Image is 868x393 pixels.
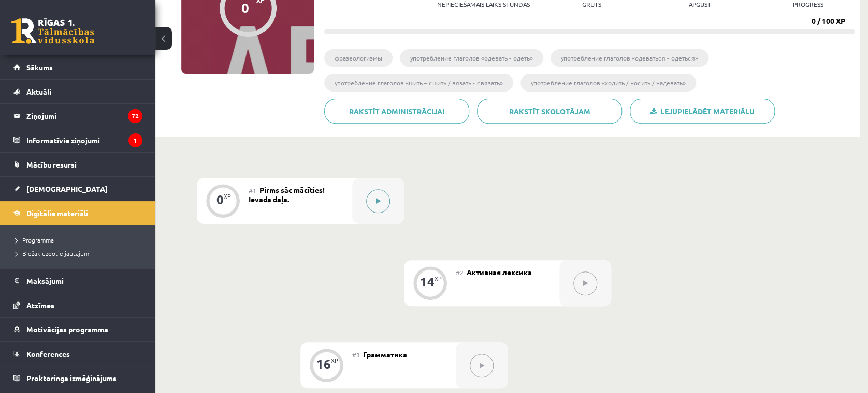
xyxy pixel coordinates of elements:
p: Nepieciešamais laiks stundās [437,1,530,8]
legend: Maksājumi [26,269,142,293]
a: [DEMOGRAPHIC_DATA] [13,177,142,201]
p: progress [793,1,823,8]
a: Digitālie materiāli [13,201,142,225]
span: #2 [456,268,464,277]
a: Ziņojumi72 [13,104,142,128]
p: Grūts [582,1,601,8]
a: Konferences [13,342,142,366]
a: Biežāk uzdotie jautājumi [16,249,145,258]
div: XP [435,276,442,281]
li: употребление глаголов «одеваться - одеться» [551,49,708,67]
span: Proktoringa izmēģinājums [26,373,117,383]
a: Informatīvie ziņojumi1 [13,128,142,152]
span: Pirms sāc mācīties! Ievada daļa. [249,185,325,204]
span: Programma [16,236,54,244]
li: употребление глаголов «ходить / носить / надевать» [520,74,696,92]
span: Sākums [26,63,53,72]
div: XP [224,193,231,199]
li: фразеологизмы [324,49,393,67]
span: Digitālie materiāli [26,208,88,218]
span: Грамматика [363,350,407,359]
a: Rakstīt skolotājam [477,99,622,124]
a: Motivācijas programma [13,318,142,341]
a: Mācību resursi [13,153,142,176]
i: 1 [128,133,142,147]
legend: Informatīvie ziņojumi [26,128,142,152]
a: Sākums [13,55,142,79]
a: Aktuāli [13,80,142,103]
legend: Ziņojumi [26,104,142,128]
span: #3 [352,351,360,359]
div: XP [331,358,338,364]
span: Konferences [26,349,70,358]
a: Maksājumi [13,269,142,293]
a: Atzīmes [13,293,142,317]
div: 16 [316,359,331,369]
i: 72 [128,109,142,123]
a: Lejupielādēt materiālu [630,99,775,124]
div: 0 [216,195,224,204]
span: Mācību resursi [26,160,77,169]
a: Proktoringa izmēģinājums [13,366,142,390]
a: Rakstīt administrācijai [324,99,469,124]
span: Biežāk uzdotie jautājumi [16,249,91,258]
span: Atzīmes [26,300,54,310]
a: Rīgas 1. Tālmācības vidusskola [11,18,94,44]
span: [DEMOGRAPHIC_DATA] [26,184,108,193]
li: употребление глаголов «одевать - одеть» [400,49,543,67]
a: Programma [16,235,145,245]
span: Aktuāli [26,87,51,96]
span: #1 [249,186,256,194]
span: Активная лексика [467,267,532,277]
p: apgūst [689,1,711,8]
li: употребление глаголов «шить – сшить / вязать - связать» [324,74,513,92]
div: 14 [420,277,435,286]
span: Motivācijas programma [26,325,108,334]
